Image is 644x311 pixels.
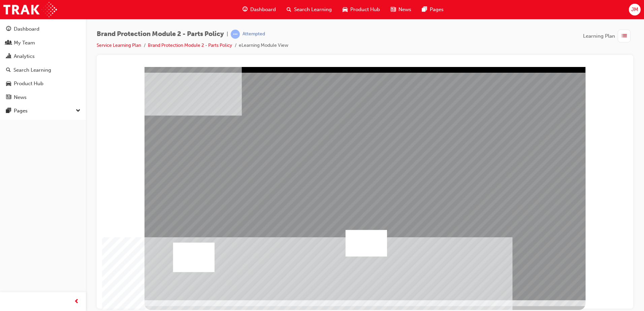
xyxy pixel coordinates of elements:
div: Search Learning [13,66,51,74]
span: Brand Protection Module 2 - Parts Policy [97,30,224,38]
span: prev-icon [74,298,79,306]
button: JM [629,4,641,15]
button: Pages [3,105,83,117]
a: My Team [3,37,83,49]
a: search-iconSearch Learning [281,3,337,16]
div: Attempted [243,31,265,37]
div: Analytics [14,53,35,60]
a: Product Hub [3,77,83,90]
a: news-iconNews [385,3,417,16]
span: learningRecordVerb_ATTEMPT-icon [231,30,240,39]
span: guage-icon [243,5,248,14]
img: Trak [3,2,57,17]
a: Service Learning Plan [97,42,141,48]
span: Search Learning [294,6,332,13]
span: Pages [430,6,444,13]
span: down-icon [76,107,80,115]
a: guage-iconDashboard [237,3,281,16]
span: JM [631,6,638,13]
span: Dashboard [250,6,276,13]
a: pages-iconPages [417,3,449,16]
a: Brand Protection Module 2 - Parts Policy [148,42,232,48]
div: Pages [14,107,28,115]
span: chart-icon [6,54,11,60]
span: Learning Plan [583,32,615,40]
span: guage-icon [6,26,11,32]
span: list-icon [622,32,627,40]
a: Search Learning [3,64,83,76]
span: pages-icon [422,5,427,14]
span: news-icon [6,95,11,101]
span: pages-icon [6,108,11,114]
a: car-iconProduct Hub [337,3,385,16]
div: News [14,94,27,101]
span: car-icon [6,81,11,87]
li: eLearning Module View [239,42,288,49]
button: Learning Plan [583,30,633,42]
span: Product Hub [350,6,380,13]
span: search-icon [6,67,11,73]
a: Dashboard [3,23,83,35]
span: people-icon [6,40,11,46]
span: car-icon [343,5,348,14]
span: News [398,6,411,13]
span: search-icon [287,5,291,14]
div: Product Hub [14,80,43,88]
a: Analytics [3,50,83,63]
div: Dashboard [14,25,39,33]
span: news-icon [391,5,396,14]
span: | [227,30,228,38]
button: DashboardMy TeamAnalyticsSearch LearningProduct HubNews [3,22,83,105]
a: News [3,91,83,104]
div: My Team [14,39,35,47]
